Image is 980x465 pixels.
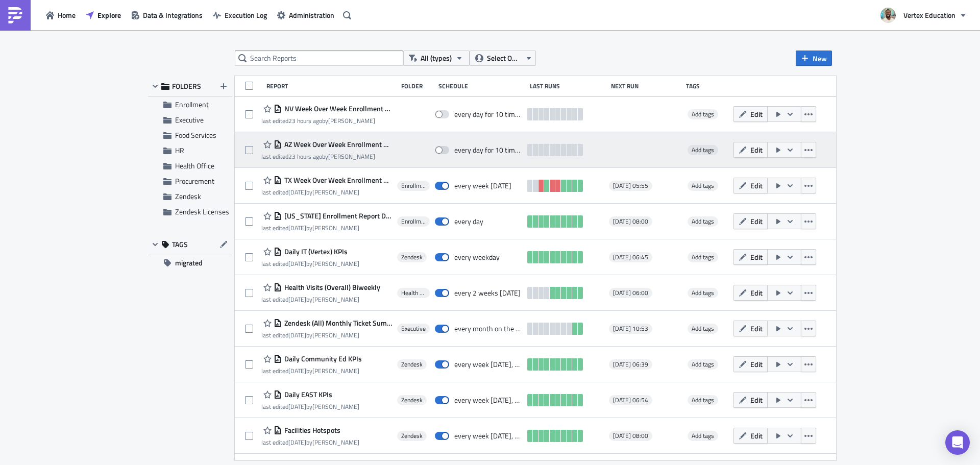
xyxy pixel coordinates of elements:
[401,325,426,333] span: Executive
[454,181,511,190] div: every week on Monday
[225,10,267,20] span: Execution Log
[175,145,184,156] span: HR
[454,110,522,119] div: every day for 10 times
[733,142,768,158] button: Edit
[688,216,718,227] span: Add tags
[733,106,768,122] button: Edit
[454,431,522,440] div: every week on Monday, Thursday
[692,181,714,190] span: Add tags
[175,160,214,171] span: Health Office
[613,289,648,297] span: [DATE] 06:00
[613,360,648,369] span: [DATE] 06:39
[261,260,359,267] div: last edited by [PERSON_NAME]
[454,396,522,405] div: every week on Monday, Wednesday
[454,145,522,155] div: every day for 10 times
[692,288,714,298] span: Add tags
[470,51,536,66] button: Select Owner
[613,325,648,333] span: [DATE] 10:53
[688,324,718,334] span: Add tags
[688,288,718,298] span: Add tags
[750,430,763,441] span: Edit
[613,182,648,190] span: [DATE] 05:55
[750,144,763,155] span: Edit
[733,428,768,444] button: Edit
[733,178,768,193] button: Edit
[282,211,392,221] span: Texas Enrollment Report Dashboard Views - Daily
[733,285,768,301] button: Edit
[148,255,232,271] button: migrated
[733,213,768,229] button: Edit
[261,188,392,196] div: last edited by [PERSON_NAME]
[688,252,718,262] span: Add tags
[282,104,392,113] span: NV Week Over Week Enrollment & Attendance Rate Report
[58,10,76,20] span: Home
[401,289,426,297] span: Health Office
[401,182,426,190] span: Enrollment
[692,216,714,226] span: Add tags
[288,366,306,376] time: 2025-06-30T20:51:48Z
[692,324,714,333] span: Add tags
[97,10,121,20] span: Explore
[454,217,483,226] div: every day
[530,82,605,90] div: Last Runs
[282,176,392,185] span: TX Week Over Week Enrollment & Attendance Rate Report
[261,438,359,446] div: last edited by [PERSON_NAME]
[282,247,348,256] span: Daily IT (Vertex) KPIs
[288,223,306,233] time: 2025-08-18T21:58:20Z
[454,253,500,262] div: every weekday
[288,116,322,126] time: 2025-09-02T16:30:02Z
[454,288,521,298] div: every 2 weeks on Monday
[750,109,763,119] span: Edit
[401,396,423,404] span: Zendesk
[438,82,525,90] div: Schedule
[750,323,763,334] span: Edit
[945,430,970,455] div: Open Intercom Messenger
[272,7,339,23] button: Administration
[288,187,306,197] time: 2025-08-29T18:29:37Z
[401,253,423,261] span: Zendesk
[126,7,208,23] button: Data & Integrations
[733,356,768,372] button: Edit
[266,82,396,90] div: Report
[750,180,763,191] span: Edit
[261,367,362,375] div: last edited by [PERSON_NAME]
[261,296,380,303] div: last edited by [PERSON_NAME]
[688,359,718,370] span: Add tags
[692,252,714,262] span: Add tags
[692,109,714,119] span: Add tags
[261,153,392,160] div: last edited by [PERSON_NAME]
[733,249,768,265] button: Edit
[613,253,648,261] span: [DATE] 06:45
[282,354,362,363] span: Daily Community Ed KPIs
[692,359,714,369] span: Add tags
[688,181,718,191] span: Add tags
[143,10,203,20] span: Data & Integrations
[733,321,768,336] button: Edit
[613,217,648,226] span: [DATE] 08:00
[41,7,81,23] button: Home
[401,432,423,440] span: Zendesk
[175,255,203,271] span: migrated
[288,402,306,411] time: 2025-07-03T16:14:54Z
[401,217,426,226] span: Enrollment
[611,82,681,90] div: Next Run
[688,395,718,405] span: Add tags
[208,7,272,23] button: Execution Log
[175,206,229,217] span: Zendesk Licenses
[261,117,392,125] div: last edited by [PERSON_NAME]
[733,392,768,408] button: Edit
[288,330,306,340] time: 2025-07-07T16:19:04Z
[175,191,201,202] span: Zendesk
[288,295,306,304] time: 2025-07-02T22:25:47Z
[750,287,763,298] span: Edit
[175,130,216,140] span: Food Services
[613,432,648,440] span: [DATE] 08:00
[879,7,897,24] img: Avatar
[750,252,763,262] span: Edit
[261,403,359,410] div: last edited by [PERSON_NAME]
[172,240,188,249] span: TAGS
[796,51,832,66] button: New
